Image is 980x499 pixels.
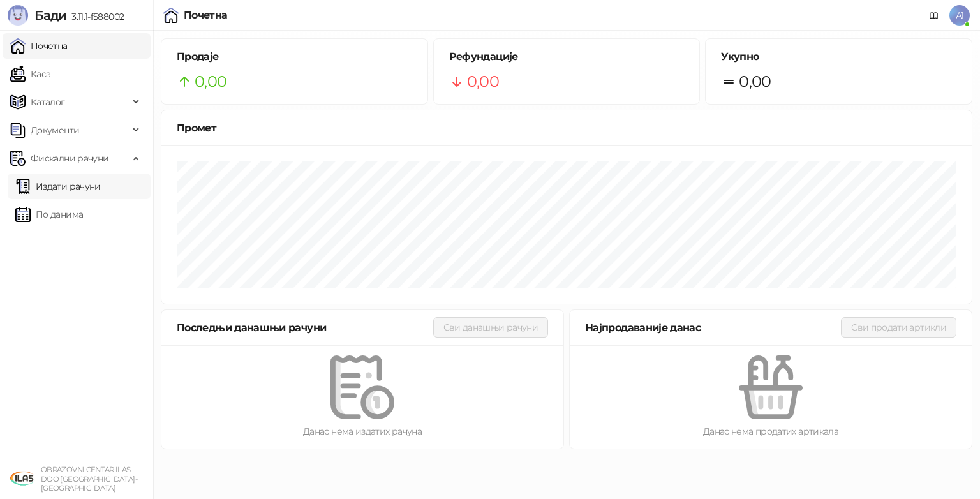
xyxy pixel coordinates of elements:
span: Документи [31,117,79,143]
h5: Рефундације [449,49,685,64]
a: Почетна [10,33,68,59]
small: OBRAZOVNI CENTAR ILAS DOO [GEOGRAPHIC_DATA]-[GEOGRAPHIC_DATA] [41,465,137,493]
span: 0,00 [195,70,226,94]
a: Документација [924,5,944,26]
button: Сви продати артикли [841,317,956,338]
div: Најпродаваније данас [585,320,841,336]
span: Фискални рачуни [31,145,108,171]
div: Последњи данашњи рачуни [177,320,433,336]
span: А1 [949,5,970,26]
span: Каталог [31,89,65,115]
h5: Продаје [177,49,412,64]
h5: Укупно [721,49,956,64]
span: 3.11.1-f588002 [66,11,124,22]
a: По данима [15,202,83,227]
span: 0,00 [739,70,771,94]
a: Издати рачуни [15,174,101,199]
div: Данас нема продатих артикала [590,424,951,438]
img: Logo [8,5,28,26]
div: Промет [177,120,956,136]
button: Сви данашњи рачуни [433,317,548,338]
img: 64x64-companyLogo-1958f681-0ec9-4dbb-9d2d-258a7ffd2274.gif [10,466,36,491]
a: Каса [10,61,50,87]
div: Почетна [184,10,228,20]
span: 0,00 [467,70,499,94]
div: Данас нема издатих рачуна [182,424,543,438]
span: Бади [34,8,66,23]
